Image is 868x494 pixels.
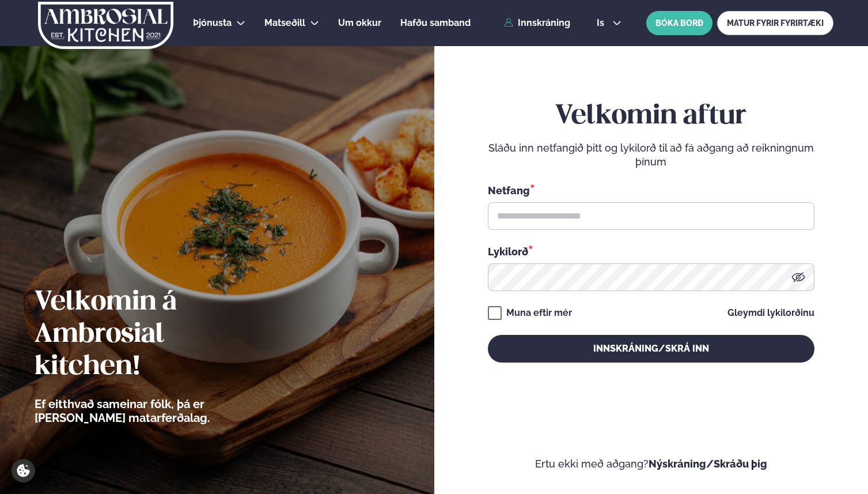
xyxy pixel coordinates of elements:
span: Þjónusta [193,17,232,28]
span: Hafðu samband [400,17,471,28]
a: Cookie settings [12,459,35,482]
p: Ertu ekki með aðgang? [469,457,834,471]
button: Innskráning/Skrá inn [488,335,814,363]
span: is [597,18,608,28]
span: Um okkur [338,17,381,28]
h2: Velkomin á Ambrosial kitchen! [35,286,274,383]
a: Matseðill [264,16,305,30]
a: Innskráning [504,18,570,28]
button: is [587,18,631,28]
h2: Velkomin aftur [488,100,814,133]
button: BÓKA BORÐ [646,11,712,35]
div: Netfang [488,183,814,198]
p: Sláðu inn netfangið þitt og lykilorð til að fá aðgang að reikningnum þínum [488,141,814,169]
a: Nýskráning/Skráðu þig [649,458,767,470]
div: Lykilorð [488,244,814,259]
span: Matseðill [264,17,305,28]
a: Hafðu samband [400,16,471,30]
a: Gleymdi lykilorðinu [727,308,814,318]
a: Um okkur [338,16,381,30]
p: Ef eitthvað sameinar fólk, þá er [PERSON_NAME] matarferðalag. [35,397,274,425]
a: Þjónusta [193,16,232,30]
a: MATUR FYRIR FYRIRTÆKI [717,11,833,35]
img: logo [37,2,175,49]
